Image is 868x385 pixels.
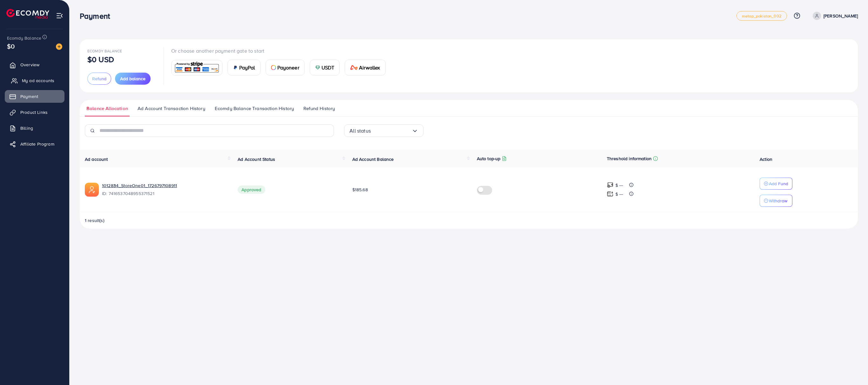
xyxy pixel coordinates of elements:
[760,178,792,190] button: Add Fund
[87,55,114,63] p: $0 USD
[266,60,305,75] a: cardPayoneer
[7,42,15,51] span: $0
[352,186,368,193] span: $185.68
[5,138,64,150] a: Affiliate Program
[102,182,227,197] div: <span class='underline'>1012834_StoreOne01_1726797108911</span></br>7416537048955371521
[56,12,63,19] img: menu
[310,60,340,75] a: cardUSDT
[322,64,335,71] span: USDT
[615,181,623,189] p: $ ---
[87,48,122,54] span: Ecomdy Balance
[20,62,39,68] span: Overview
[841,356,863,380] iframe: Chat
[344,124,424,137] div: Search for option
[171,60,222,75] a: card
[171,47,391,55] p: Or choose another payment gate to start
[238,186,265,194] span: Approved
[20,125,33,131] span: Billing
[769,180,788,187] p: Add Fund
[349,126,371,136] span: All status
[138,105,205,112] span: Ad Account Transaction History
[87,73,111,85] button: Refund
[736,11,787,21] a: metap_pakistan_002
[824,12,858,20] p: [PERSON_NAME]
[371,126,412,136] input: Search for option
[352,156,394,162] span: Ad Account Balance
[5,58,64,71] a: Overview
[359,64,380,71] span: Airwallex
[85,156,108,162] span: Ad account
[6,9,49,19] img: logo
[615,190,623,198] p: $ ---
[239,64,255,71] span: PayPal
[102,182,227,189] a: 1012834_StoreOne01_1726797108911
[120,75,146,82] span: Add balance
[810,12,858,20] a: [PERSON_NAME]
[56,43,62,50] img: image
[5,74,64,87] a: My ad accounts
[85,183,99,197] img: ic-ads-acc.e4c84228.svg
[760,195,792,207] button: Withdraw
[7,35,41,41] span: Ecomdy Balance
[760,156,772,162] span: Action
[92,75,106,82] span: Refund
[5,90,64,103] a: Payment
[5,106,64,119] a: Product Links
[238,156,275,162] span: Ad Account Status
[227,60,261,75] a: cardPayPal
[345,60,385,75] a: cardAirwallex
[22,77,54,84] span: My ad accounts
[5,122,64,134] a: Billing
[607,182,614,188] img: top-up amount
[85,217,105,224] span: 1 result(s)
[742,14,782,18] span: metap_pakistan_002
[477,155,501,162] p: Auto top-up
[115,73,151,85] button: Add balance
[271,65,276,70] img: card
[315,65,320,70] img: card
[80,11,115,21] h3: Payment
[350,65,358,70] img: card
[277,64,299,71] span: Payoneer
[86,105,128,112] span: Balance Allocation
[607,155,652,162] p: Threshold information
[173,61,220,75] img: card
[20,93,38,100] span: Payment
[215,105,294,112] span: Ecomdy Balance Transaction History
[303,105,335,112] span: Refund History
[20,141,54,147] span: Affiliate Program
[20,109,48,115] span: Product Links
[607,191,614,197] img: top-up amount
[769,197,787,205] p: Withdraw
[233,65,238,70] img: card
[102,190,227,197] span: ID: 7416537048955371521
